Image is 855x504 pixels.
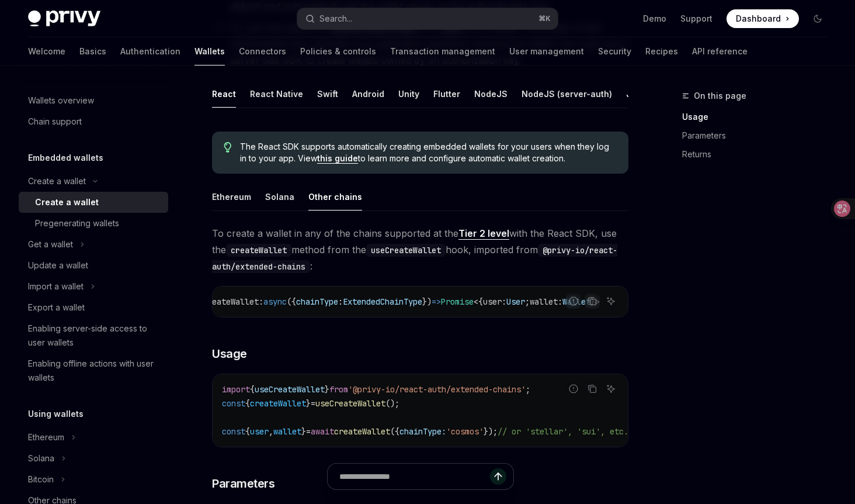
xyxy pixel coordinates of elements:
div: React Native [250,80,303,108]
span: chainType [296,296,338,307]
span: user [483,296,502,307]
a: Update a wallet [19,255,168,276]
span: ; [525,296,530,307]
code: useCreateWallet [366,244,446,257]
a: Parameters [682,126,836,145]
button: Report incorrect code [566,381,581,396]
span: : [558,296,562,307]
div: Create a wallet [28,174,86,188]
a: Chain support [19,111,168,132]
div: Get a wallet [28,237,73,251]
button: Report incorrect code [566,294,581,309]
a: Dashboard [727,9,799,28]
span: user [250,426,269,437]
img: dark logo [28,11,100,27]
button: Ask AI [603,381,618,396]
a: Export a wallet [19,297,168,318]
button: Copy the contents from the code block [585,381,600,396]
a: Policies & controls [300,37,376,65]
button: Toggle Solana section [19,448,168,469]
button: Send message [490,468,506,485]
a: Returns [682,145,836,164]
span: Usage [212,346,247,362]
a: Demo [643,13,666,25]
span: wallet [530,296,558,307]
div: Solana [28,451,54,465]
div: Search... [319,12,352,26]
span: On this page [694,89,746,103]
a: this guide [317,153,358,164]
span: } [301,426,306,437]
div: Ethereum [212,183,251,210]
span: } [306,398,311,409]
div: Wallets overview [28,94,94,108]
div: Bitcoin [28,472,54,486]
a: Enabling offline actions with user wallets [19,353,168,388]
span: ({ [287,296,296,307]
span: 'cosmos' [446,426,484,437]
span: { [478,296,483,307]
a: Authentication [120,37,180,65]
span: User [506,296,525,307]
div: Update a wallet [28,258,88,272]
div: React [212,80,236,108]
span: useCreateWallet [255,384,325,395]
a: Support [680,13,712,25]
svg: Tip [224,142,232,153]
a: Transaction management [390,37,495,65]
button: Toggle Bitcoin section [19,469,168,490]
span: , [269,426,273,437]
div: Flutter [433,80,460,108]
code: createWallet [226,244,291,257]
h5: Using wallets [28,407,84,421]
input: Ask a question... [339,464,490,489]
span: createWallet [334,426,390,437]
a: Wallets [194,37,225,65]
button: Ask AI [603,294,618,309]
a: Welcome [28,37,65,65]
span: await [311,426,334,437]
span: createWallet [250,398,306,409]
span: { [250,384,255,395]
a: Usage [682,108,836,126]
span: ({ [390,426,399,437]
span: : [338,296,343,307]
span: const [222,426,245,437]
span: Promise [441,296,474,307]
span: } [325,384,329,395]
button: Toggle Import a wallet section [19,276,168,297]
a: Basics [79,37,106,65]
button: Copy the contents from the code block [585,294,600,309]
div: Enabling server-side access to user wallets [28,322,161,350]
div: Other chains [308,183,362,210]
span: }) [422,296,432,307]
button: Open search [297,8,557,29]
div: Ethereum [28,430,64,444]
h5: Embedded wallets [28,151,103,165]
span: wallet [273,426,301,437]
span: Wallet [562,296,590,307]
span: = [306,426,311,437]
a: User management [509,37,584,65]
span: chainType: [399,426,446,437]
a: Enabling server-side access to user wallets [19,318,168,353]
a: API reference [692,37,748,65]
span: }); [484,426,498,437]
div: Java [626,80,647,108]
span: ; [526,384,530,395]
span: : [502,296,506,307]
span: => [432,296,441,307]
span: { [245,398,250,409]
a: Tier 2 level [458,227,509,240]
span: { [245,426,250,437]
div: Swift [317,80,338,108]
button: Toggle Ethereum section [19,427,168,448]
div: Export a wallet [28,301,85,315]
div: Enabling offline actions with user wallets [28,357,161,385]
a: Pregenerating wallets [19,213,168,234]
span: '@privy-io/react-auth/extended-chains' [348,384,526,395]
button: Toggle dark mode [808,9,827,28]
div: Android [352,80,384,108]
span: The React SDK supports automatically creating embedded wallets for your users when they log in to... [240,141,617,164]
span: createWallet [203,296,259,307]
